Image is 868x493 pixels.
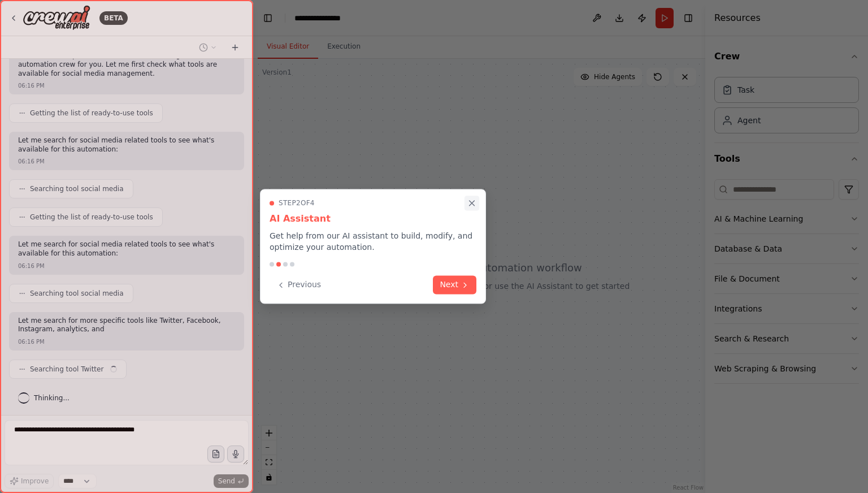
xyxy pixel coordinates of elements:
[433,275,476,294] button: Next
[465,196,479,210] button: Close walkthrough
[270,212,476,226] h3: AI Assistant
[270,230,476,253] p: Get help from our AI assistant to build, modify, and optimize your automation.
[260,10,276,26] button: Hide left sidebar
[270,275,328,294] button: Previous
[279,198,315,207] span: Step 2 of 4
